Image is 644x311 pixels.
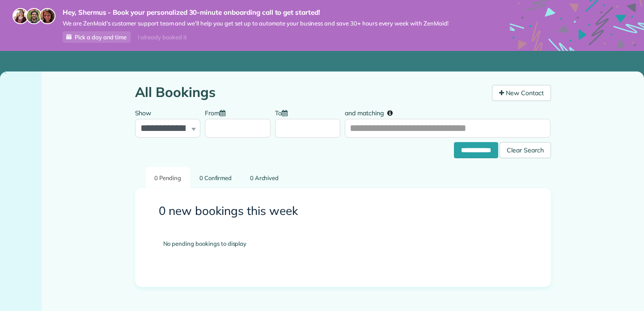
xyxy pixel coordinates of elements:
a: 0 Pending [146,167,190,188]
img: michelle-19f622bdf1676172e81f8f8fba1fb50e276960ebfe0243fe18214015130c80e4.jpg [39,8,55,24]
div: No pending bookings to display [150,226,536,262]
a: 0 Confirmed [191,167,241,188]
h1: All Bookings [135,85,485,100]
span: We are ZenMaid’s customer support team and we’ll help you get set up to automate your business an... [63,20,449,27]
label: To [275,104,292,121]
a: New Contact [492,85,551,101]
img: maria-72a9807cf96188c08ef61303f053569d2e2a8a1cde33d635c8a3ac13582a053d.jpg [13,8,29,24]
label: and matching [345,104,399,121]
label: From [205,104,230,121]
a: Pick a day and time [63,31,131,43]
div: Clear Search [500,142,551,158]
a: Clear Search [500,144,551,151]
div: I already booked it [132,32,192,43]
span: Pick a day and time [75,34,127,41]
h3: 0 new bookings this week [159,205,527,218]
a: 0 Archived [241,167,287,188]
img: jorge-587dff0eeaa6aab1f244e6dc62b8924c3b6ad411094392a53c71c6c4a576187d.jpg [26,8,42,24]
strong: Hey, Shermus - Book your personalized 30-minute onboarding call to get started! [63,8,449,17]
